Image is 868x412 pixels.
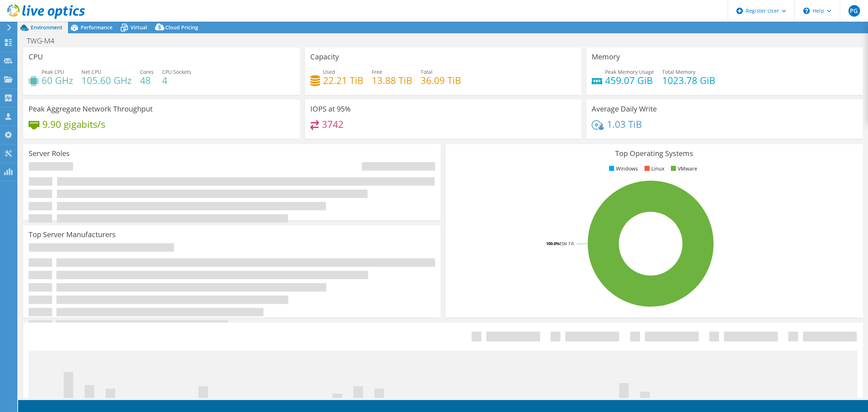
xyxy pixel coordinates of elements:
[81,68,101,75] span: Net CPU
[81,24,112,31] span: Performance
[592,53,620,61] h3: Memory
[29,150,70,157] h3: Server Roles
[372,76,412,84] h4: 13.88 TiB
[662,68,695,75] span: Total Memory
[559,241,574,246] tspan: ESXi 7.0
[31,24,63,31] span: Environment
[162,76,191,84] h4: 4
[662,76,715,84] h4: 1023.78 GiB
[42,68,64,75] span: Peak CPU
[310,105,351,113] h3: IOPS at 95%
[421,68,433,75] span: Total
[607,120,642,128] h4: 1.03 TiB
[131,24,147,31] span: Virtual
[323,68,335,75] span: Used
[803,8,810,14] svg: \n
[421,76,461,84] h4: 36.09 TiB
[546,241,559,246] tspan: 100.0%
[42,120,105,128] h4: 9.90 gigabits/s
[643,165,664,173] li: Linux
[29,53,43,61] h3: CPU
[42,76,73,84] h4: 60 GHz
[605,68,654,75] span: Peak Memory Usage
[607,165,638,173] li: Windows
[322,120,344,128] h4: 3742
[140,68,154,75] span: Cores
[310,53,339,61] h3: Capacity
[29,105,153,113] h3: Peak Aggregate Network Throughput
[592,105,657,113] h3: Average Daily Write
[605,76,654,84] h4: 459.07 GiB
[323,76,363,84] h4: 22.21 TiB
[140,76,154,84] h4: 48
[29,231,116,239] h3: Top Server Manufacturers
[848,5,860,17] span: PG
[669,165,697,173] li: VMware
[162,68,191,75] span: CPU Sockets
[81,76,132,84] h4: 105.60 GHz
[165,24,198,31] span: Cloud Pricing
[24,37,65,45] h1: TWG-M4
[451,150,858,157] h3: Top Operating Systems
[372,68,382,75] span: Free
